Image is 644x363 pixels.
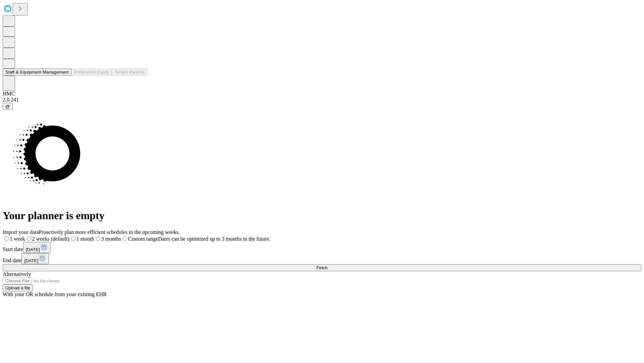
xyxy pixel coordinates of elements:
span: 2 weeks (default) [32,236,69,242]
span: 1 month [76,236,94,242]
button: Tenant Params [112,69,147,76]
button: Upload a file [3,284,33,291]
div: Start date [3,242,641,253]
button: [DATE] [23,242,51,253]
button: [DATE] [21,253,49,264]
span: [DATE] [26,247,40,252]
input: 1 month [71,236,75,241]
span: @ [5,104,10,109]
button: Preference Cards [71,69,112,76]
input: 3 months [96,236,100,241]
input: 2 weeks (default) [27,236,31,241]
div: HMC [3,91,641,97]
h1: Your planner is empty [3,209,641,222]
span: With your OR schedule from your existing EHR [3,291,107,297]
button: Staff & Equipment Management [3,69,71,76]
div: End date [3,253,641,264]
span: 1 week [10,236,25,242]
input: Custom rangeDates can be optimized up to 3 months in the future. [123,236,127,241]
span: Proactively plan more efficient schedules in the upcoming weeks. [39,229,180,235]
button: @ [3,103,13,110]
span: 3 months [101,236,121,242]
span: Dates can be optimized up to 3 months in the future. [158,236,270,242]
span: [DATE] [24,258,38,263]
button: Fetch [3,264,641,271]
span: Import your data [3,229,39,235]
span: Custom range [128,236,158,242]
span: Fetch [316,265,327,270]
div: 2.0.241 [3,97,641,103]
input: 1 week [4,236,9,241]
span: Alternatively [3,271,31,277]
